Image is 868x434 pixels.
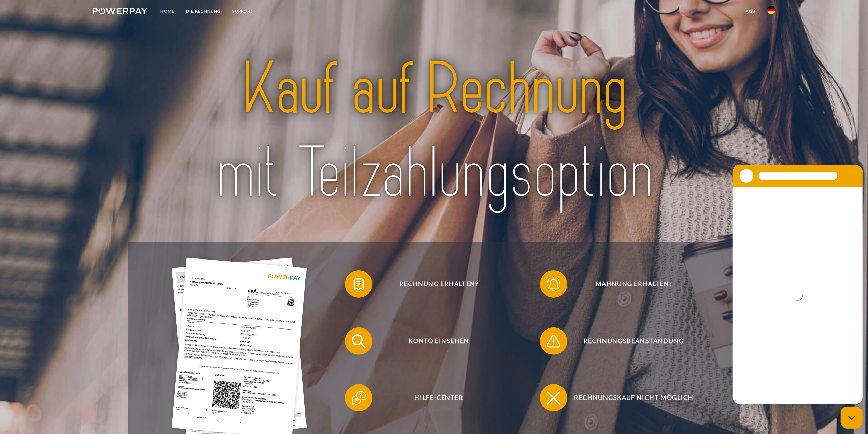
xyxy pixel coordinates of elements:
[545,333,562,350] img: qb_warning.svg
[545,276,562,293] img: qb_bell.svg
[540,270,717,298] button: Mahnung erhalten?
[163,43,704,220] img: title-powerpay_de.svg
[345,270,523,298] button: Rechnung erhalten?
[350,276,367,293] img: qb_bill.svg
[350,389,367,406] img: qb_help.svg
[540,384,717,411] button: Rechnungskauf nicht möglich
[355,327,523,355] span: Konto einsehen
[345,384,523,411] button: Hilfe-Center
[93,8,147,14] img: logo-powerpay-white.svg
[355,270,523,298] span: Rechnung erhalten?
[550,270,717,298] span: Mahnung erhalten?
[227,5,259,17] a: SUPPORT
[733,165,863,404] iframe: Messaging-Fenster
[155,5,180,17] a: Home
[355,384,523,411] span: Hilfe-Center
[550,327,717,355] span: Rechnungsbeanstandung
[540,327,717,355] button: Rechnungsbeanstandung
[345,327,523,355] button: Konto einsehen
[740,5,762,17] a: agb
[550,384,717,411] span: Rechnungskauf nicht möglich
[767,6,775,14] img: de
[180,5,227,17] a: DIE RECHNUNG
[841,407,863,429] iframe: Schaltfläche zum Öffnen des Messaging-Fensters
[350,333,367,350] img: qb_search.svg
[545,389,562,406] img: qb_close.svg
